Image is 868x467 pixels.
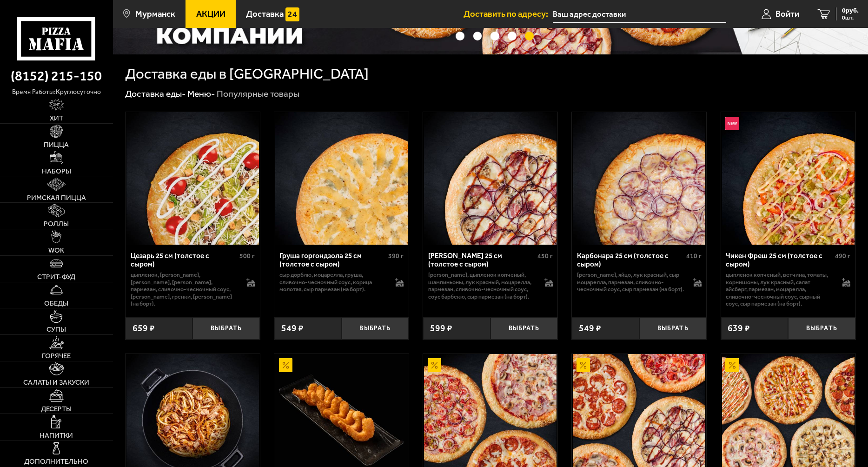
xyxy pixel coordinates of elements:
span: Супы [46,326,66,333]
span: Доставить по адресу: [464,10,553,19]
img: Карбонара 25 см (толстое с сыром) [573,112,706,245]
span: Пицца [44,141,69,148]
span: Салаты и закуски [23,379,89,386]
a: Карбонара 25 см (толстое с сыром) [572,112,706,245]
h1: Доставка еды в [GEOGRAPHIC_DATA] [125,67,369,81]
img: Чикен Фреш 25 см (толстое с сыром) [722,112,855,245]
span: Войти [775,10,799,19]
span: 549 ₽ [579,324,601,333]
span: 0 руб. [842,7,859,14]
p: [PERSON_NAME], цыпленок копченый, шампиньоны, лук красный, моцарелла, пармезан, сливочно-чесночны... [428,271,535,300]
span: 549 ₽ [281,324,304,333]
p: [PERSON_NAME], яйцо, лук красный, сыр Моцарелла, пармезан, сливочно-чесночный соус, сыр пармезан ... [577,271,684,293]
img: Акционный [725,358,739,372]
span: Акции [196,10,225,19]
img: Акционный [428,358,441,372]
button: Выбрать [639,317,707,340]
span: Горячее [42,353,71,360]
span: 390 г [388,252,404,260]
img: Акционный [279,358,292,372]
span: Римская пицца [27,194,86,201]
span: 639 ₽ [728,324,750,333]
p: цыпленок копченый, ветчина, томаты, корнишоны, лук красный, салат айсберг, пармезан, моцарелла, с... [726,271,833,307]
p: цыпленок, [PERSON_NAME], [PERSON_NAME], [PERSON_NAME], пармезан, сливочно-чесночный соус, [PERSON... [131,271,238,307]
span: 500 г [239,252,255,260]
span: 490 г [835,252,850,260]
a: Чикен Барбекю 25 см (толстое с сыром) [423,112,557,245]
a: НовинкаЧикен Фреш 25 см (толстое с сыром) [721,112,855,245]
span: WOK [48,247,64,254]
button: точки переключения [525,32,534,40]
div: Чикен Фреш 25 см (толстое с сыром) [726,252,833,269]
img: Чикен Барбекю 25 см (толстое с сыром) [424,112,557,245]
span: Обеды [44,300,68,307]
input: Ваш адрес доставки [553,6,726,23]
div: Цезарь 25 см (толстое с сыром) [131,252,238,269]
a: Цезарь 25 см (толстое с сыром) [126,112,260,245]
span: Роллы [44,220,69,227]
button: точки переключения [456,32,464,40]
div: Груша горгондзола 25 см (толстое с сыром) [279,252,386,269]
span: Мурманск [135,10,175,19]
img: 15daf4d41897b9f0e9f617042186c801.svg [285,7,299,21]
a: Меню- [187,88,215,99]
button: Выбрать [342,317,409,340]
span: Дополнительно [24,458,88,465]
a: Груша горгондзола 25 см (толстое с сыром) [274,112,409,245]
span: Напитки [40,432,73,439]
span: Наборы [42,168,71,175]
span: 659 ₽ [133,324,155,333]
div: Карбонара 25 см (толстое с сыром) [577,252,684,269]
button: Выбрать [490,317,558,340]
span: Хит [50,115,63,122]
div: Популярные товары [217,88,299,100]
img: Цезарь 25 см (толстое с сыром) [126,112,259,245]
button: Выбрать [192,317,260,340]
span: 410 г [686,252,702,260]
span: 599 ₽ [430,324,452,333]
span: Доставка [246,10,284,19]
button: точки переключения [508,32,517,40]
span: 450 г [537,252,553,260]
button: точки переключения [490,32,499,40]
span: Стрит-фуд [37,274,75,280]
p: сыр дорблю, моцарелла, груша, сливочно-чесночный соус, корица молотая, сыр пармезан (на борт). [279,271,386,293]
button: Выбрать [788,317,855,340]
span: Десерты [41,406,72,413]
img: Груша горгондзола 25 см (толстое с сыром) [275,112,408,245]
a: Доставка еды- [125,88,186,99]
img: Новинка [725,117,739,130]
div: [PERSON_NAME] 25 см (толстое с сыром) [428,252,535,269]
img: Акционный [576,358,590,372]
button: точки переключения [473,32,482,40]
span: 0 шт. [842,15,859,20]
